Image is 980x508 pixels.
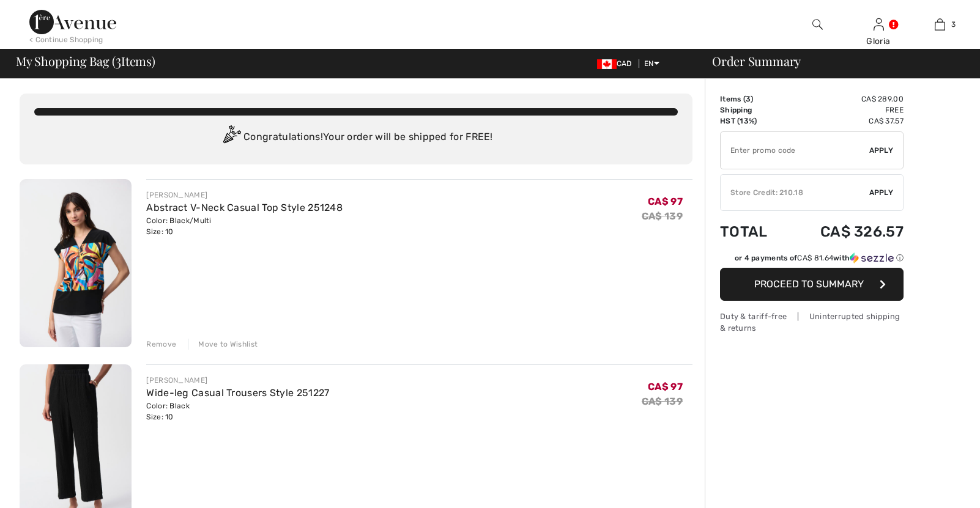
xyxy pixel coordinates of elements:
[34,125,678,150] div: Congratulations! Your order will be shipped for FREE!
[20,179,132,347] img: Abstract V-Neck Casual Top Style 251248
[146,339,176,350] div: Remove
[146,375,329,386] div: [PERSON_NAME]
[648,196,683,207] span: CA$ 97
[720,94,787,105] td: Items ( )
[720,311,904,334] div: Duty & tariff-free | Uninterrupted shipping & returns
[787,116,904,127] td: CA$ 37.57
[869,145,894,156] span: Apply
[597,59,637,68] span: CAD
[146,202,343,213] a: Abstract V-Neck Casual Top Style 251248
[797,254,833,262] span: CA$ 81.64
[787,94,904,105] td: CA$ 289.00
[29,34,103,45] div: < Continue Shopping
[869,187,894,198] span: Apply
[935,17,945,32] img: My Bag
[874,18,884,30] a: Sign In
[597,59,617,69] img: Canadian Dollar
[910,17,970,32] a: 3
[951,19,956,30] span: 3
[219,125,243,150] img: Congratulation2.svg
[697,55,973,67] div: Order Summary
[188,339,258,350] div: Move to Wishlist
[721,187,869,198] div: Store Credit: 210.18
[721,132,869,169] input: Promo code
[720,252,904,268] div: or 4 payments ofCA$ 81.64withSezzle Click to learn more about Sezzle
[720,211,787,252] td: Total
[735,252,904,263] div: or 4 payments of with
[720,268,904,301] button: Proceed to Summary
[16,55,155,67] span: My Shopping Bag ( Items)
[146,190,343,201] div: [PERSON_NAME]
[29,10,116,34] img: 1ère Avenue
[146,387,329,399] a: Wide-leg Casual Trousers Style 251227
[787,105,904,116] td: Free
[874,17,884,32] img: My Info
[642,210,683,222] s: CA$ 139
[146,400,329,422] div: Color: Black Size: 10
[648,381,683,392] span: CA$ 97
[850,252,894,263] img: Sezzle
[642,396,683,407] s: CA$ 139
[787,211,904,252] td: CA$ 326.57
[848,35,908,48] div: Gloria
[812,17,823,32] img: search the website
[644,59,659,68] span: EN
[146,215,343,237] div: Color: Black/Multi Size: 10
[116,52,121,68] span: 3
[720,105,787,116] td: Shipping
[754,278,864,290] span: Proceed to Summary
[746,95,751,103] span: 3
[720,116,787,127] td: HST (13%)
